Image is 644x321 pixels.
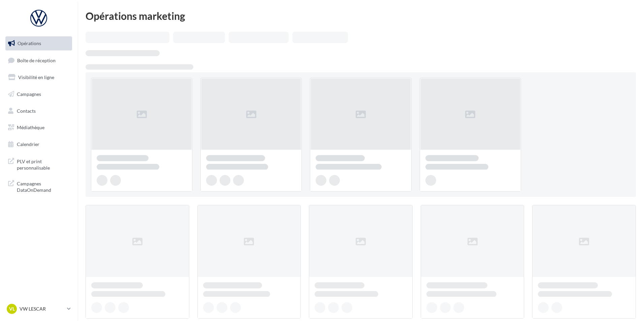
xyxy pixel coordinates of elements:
span: Campagnes DataOnDemand [17,179,69,193]
a: Boîte de réception [4,53,73,68]
div: Opérations marketing [86,11,636,21]
a: Contacts [4,104,73,118]
span: VL [9,306,15,312]
p: VW LESCAR [20,306,64,312]
span: Médiathèque [17,124,44,130]
a: Médiathèque [4,120,73,135]
span: Boîte de réception [17,57,56,63]
span: PLV et print personnalisable [17,157,69,171]
span: Contacts [17,108,36,113]
a: VL VW LESCAR [5,302,72,315]
a: Opérations [4,36,73,50]
span: Calendrier [17,141,39,147]
span: Visibilité en ligne [18,74,54,80]
span: Opérations [18,40,41,46]
span: Campagnes [17,91,41,97]
a: Campagnes DataOnDemand [4,176,73,196]
a: Calendrier [4,137,73,151]
a: Campagnes [4,87,73,101]
a: PLV et print personnalisable [4,154,73,174]
a: Visibilité en ligne [4,70,73,84]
